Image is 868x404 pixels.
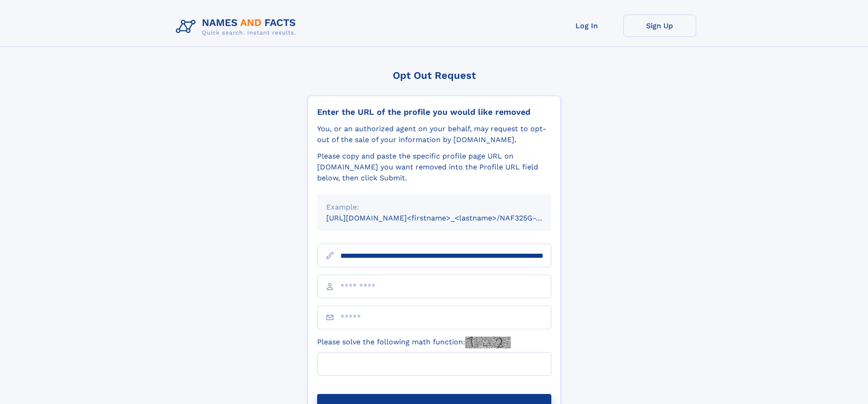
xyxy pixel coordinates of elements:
[317,107,551,117] div: Enter the URL of the profile you would like removed
[550,15,623,37] a: Log In
[623,15,696,37] a: Sign Up
[326,214,569,222] small: [URL][DOMAIN_NAME]<firstname>_<lastname>/NAF325G-xxxxxxxx
[172,15,303,39] img: Logo Names and Facts
[317,337,511,348] label: Please solve the following math function:
[308,70,561,81] div: Opt Out Request
[317,123,551,145] div: You, or an authorized agent on your behalf, may request to opt-out of the sale of your informatio...
[317,151,551,184] div: Please copy and paste the specific profile page URL on [DOMAIN_NAME] you want removed into the Pr...
[326,202,542,213] div: Example:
